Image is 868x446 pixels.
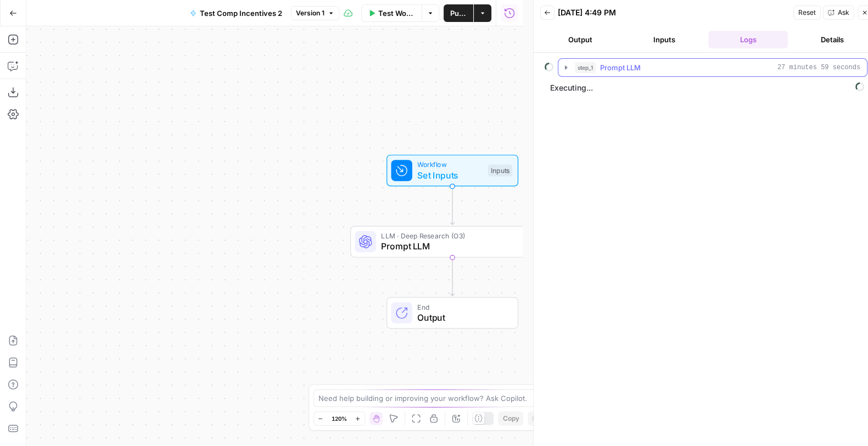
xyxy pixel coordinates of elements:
[417,302,507,312] span: End
[381,239,519,253] span: Prompt LLM
[417,311,507,324] span: Output
[708,31,788,48] button: Logs
[350,155,555,187] div: WorkflowSet InputsInputs
[502,414,519,423] span: Copy
[838,8,849,18] span: Ask
[547,79,867,97] span: Executing...
[798,8,816,18] span: Reset
[498,411,523,426] button: Copy
[291,6,339,20] button: Version 1
[450,257,454,296] g: Edge from step_1 to end
[417,169,483,182] span: Set Inputs
[450,8,467,19] span: Publish
[558,59,867,76] button: 27 minutes 59 seconds
[777,63,860,73] span: 27 minutes 59 seconds
[540,31,620,48] button: Output
[823,5,854,20] button: Ask
[381,231,519,241] span: LLM · Deep Research (O3)
[183,4,289,22] button: Test Comp Incentives 2
[417,159,483,170] span: Workflow
[488,165,512,177] div: Inputs
[575,62,596,73] span: step_1
[624,31,704,48] button: Inputs
[361,4,422,22] button: Test Workflow
[200,8,282,19] span: Test Comp Incentives 2
[296,8,324,18] span: Version 1
[350,226,555,258] div: LLM · Deep Research (O3)Prompt LLM
[444,4,473,22] button: Publish
[350,297,555,329] div: EndOutput
[378,8,415,19] span: Test Workflow
[450,186,454,225] g: Edge from start to step_1
[332,414,347,423] span: 120%
[793,5,821,20] button: Reset
[600,62,641,73] span: Prompt LLM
